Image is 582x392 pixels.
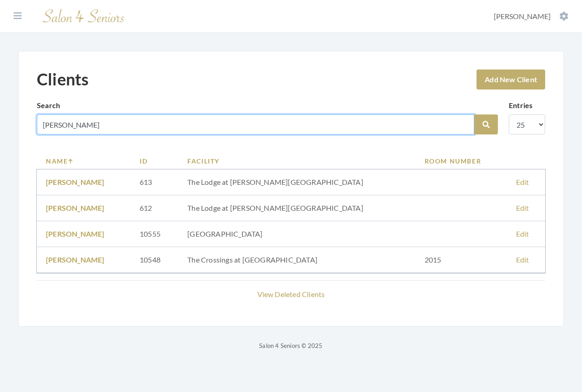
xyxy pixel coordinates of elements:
a: View Deleted Clients [257,290,325,298]
label: Entries [509,100,532,111]
a: Edit [516,255,529,264]
td: 10548 [130,247,178,273]
a: Edit [516,229,529,238]
a: [PERSON_NAME] [46,178,105,186]
a: Name [46,156,121,166]
td: 10555 [130,221,178,247]
td: 613 [130,169,178,195]
a: Facility [187,156,406,166]
a: [PERSON_NAME] [46,203,105,212]
td: The Crossings at [GEOGRAPHIC_DATA] [178,247,415,273]
a: [PERSON_NAME] [46,255,105,264]
a: [PERSON_NAME] [46,229,105,238]
a: Add New Client [477,69,545,89]
a: Edit [516,203,529,212]
td: The Lodge at [PERSON_NAME][GEOGRAPHIC_DATA] [178,169,415,195]
a: Edit [516,178,529,186]
label: Search [37,100,60,111]
img: Salon 4 Seniors [38,5,129,27]
td: 612 [130,195,178,221]
span: [PERSON_NAME] [494,12,551,20]
button: [PERSON_NAME] [491,11,571,21]
td: 2015 [416,247,507,273]
a: ID [140,156,169,166]
h1: Clients [37,69,89,89]
input: Search by name, facility or room number [37,114,474,134]
a: Room Number [425,156,498,166]
td: [GEOGRAPHIC_DATA] [178,221,415,247]
td: The Lodge at [PERSON_NAME][GEOGRAPHIC_DATA] [178,195,415,221]
p: Salon 4 Seniors © 2025 [18,340,564,351]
